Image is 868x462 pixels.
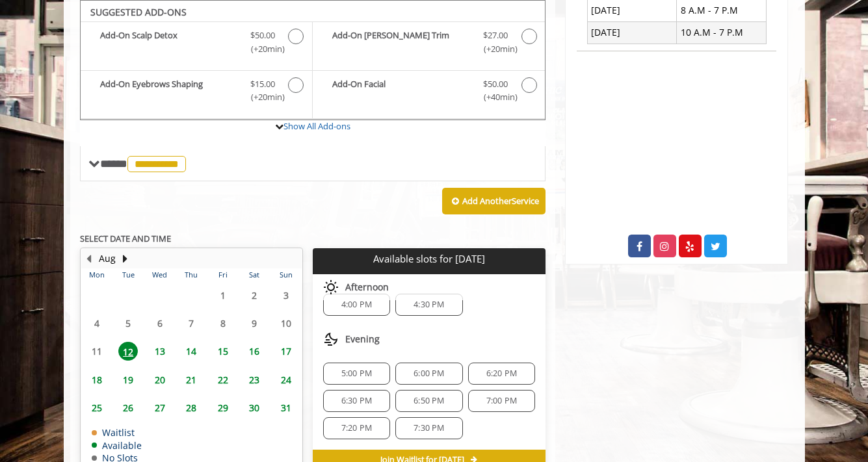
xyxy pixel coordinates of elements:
[414,368,444,379] span: 6:00 PM
[118,398,138,417] span: 26
[250,77,275,91] span: $15.00
[239,337,270,365] td: Select day16
[176,337,207,365] td: Select day14
[395,363,462,385] div: 6:00 PM
[341,368,372,379] span: 5:00 PM
[414,300,444,310] span: 4:30 PM
[181,398,201,417] span: 28
[319,77,538,108] label: Add-On Facial
[476,42,514,56] span: (+20min )
[270,268,302,281] th: Sun
[276,342,296,361] span: 17
[144,337,175,365] td: Select day13
[468,390,535,412] div: 7:00 PM
[276,370,296,389] span: 24
[120,251,131,266] button: Next Month
[92,428,142,437] td: Waitlist
[243,42,282,56] span: (+20min )
[87,398,107,417] span: 25
[81,366,112,394] td: Select day18
[112,268,144,281] th: Tue
[144,366,175,394] td: Select day20
[176,268,207,281] th: Thu
[87,77,306,108] label: Add-On Eyebrows Shaping
[207,394,238,422] td: Select day29
[395,417,462,439] div: 7:30 PM
[483,77,508,91] span: $50.00
[181,370,201,389] span: 21
[345,282,389,292] span: Afternoon
[150,398,170,417] span: 27
[341,300,372,310] span: 4:00 PM
[87,29,306,59] label: Add-On Scalp Detox
[462,195,539,207] b: Add Another Service
[341,396,372,406] span: 6:30 PM
[112,337,144,365] td: Select day12
[90,6,187,18] b: SUGGESTED ADD-ONS
[270,394,302,422] td: Select day31
[80,233,171,244] b: SELECT DATE AND TIME
[323,363,390,385] div: 5:00 PM
[468,363,535,385] div: 6:20 PM
[442,188,546,215] button: Add AnotherService
[486,396,517,406] span: 7:00 PM
[243,90,282,104] span: (+20min )
[323,390,390,412] div: 6:30 PM
[81,394,112,422] td: Select day25
[395,294,462,316] div: 4:30 PM
[144,394,175,422] td: Select day27
[323,417,390,439] div: 7:20 PM
[323,279,339,295] img: afternoon slots
[118,370,138,389] span: 19
[244,398,264,417] span: 30
[476,90,514,104] span: (+40min )
[318,253,540,264] p: Available slots for [DATE]
[486,368,517,379] span: 6:20 PM
[270,366,302,394] td: Select day24
[99,251,116,266] button: Aug
[587,21,677,44] td: [DATE]
[323,294,390,316] div: 4:00 PM
[239,394,270,422] td: Select day30
[319,29,538,59] label: Add-On Beard Trim
[144,268,175,281] th: Wed
[176,394,207,422] td: Select day28
[244,342,264,361] span: 16
[84,251,94,266] button: Previous Month
[239,366,270,394] td: Select day23
[181,342,201,361] span: 14
[276,398,296,417] span: 31
[176,366,207,394] td: Select day21
[332,29,470,56] b: Add-On [PERSON_NAME] Trim
[100,29,237,56] b: Add-On Scalp Detox
[112,366,144,394] td: Select day19
[213,342,233,361] span: 15
[213,398,233,417] span: 29
[92,441,142,450] td: Available
[250,29,275,42] span: $50.00
[112,394,144,422] td: Select day26
[244,370,264,389] span: 23
[345,334,380,344] span: Evening
[150,370,170,389] span: 20
[207,268,238,281] th: Fri
[213,370,233,389] span: 22
[677,21,767,44] td: 10 A.M - 7 P.M
[81,268,112,281] th: Mon
[207,366,238,394] td: Select day22
[483,29,508,42] span: $27.00
[118,342,138,361] span: 12
[100,77,237,105] b: Add-On Eyebrows Shaping
[332,77,470,105] b: Add-On Facial
[323,331,339,347] img: evening slots
[150,342,170,361] span: 13
[414,423,444,433] span: 7:30 PM
[270,337,302,365] td: Select day17
[414,396,444,406] span: 6:50 PM
[239,268,270,281] th: Sat
[207,337,238,365] td: Select day15
[283,120,350,132] a: Show All Add-ons
[87,370,107,389] span: 18
[341,423,372,433] span: 7:20 PM
[395,390,462,412] div: 6:50 PM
